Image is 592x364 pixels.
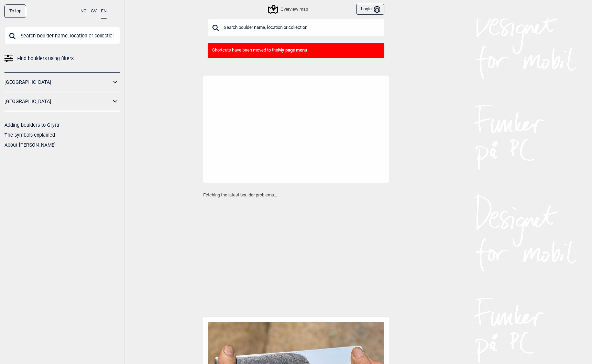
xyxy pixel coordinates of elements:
[91,4,97,18] button: SV
[356,4,384,15] button: Login
[208,43,384,58] div: Shortcuts have been moved to the
[4,96,111,106] a: [GEOGRAPHIC_DATA]
[4,142,56,148] a: About [PERSON_NAME]
[4,77,111,87] a: [GEOGRAPHIC_DATA]
[4,132,55,138] a: The symbols explained
[208,19,384,36] input: Search boulder name, location or collection
[269,5,308,13] div: Overview map
[4,4,26,18] div: To top
[4,122,60,128] a: Adding boulders to Gryttr
[17,54,74,64] span: Find boulders using filters
[278,47,307,53] b: My page menu
[4,27,120,45] input: Search boulder name, location or collection
[101,4,107,19] button: EN
[203,192,389,198] p: Fetching the latest boulder problems...
[80,4,87,18] button: NO
[4,54,120,64] a: Find boulders using filters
